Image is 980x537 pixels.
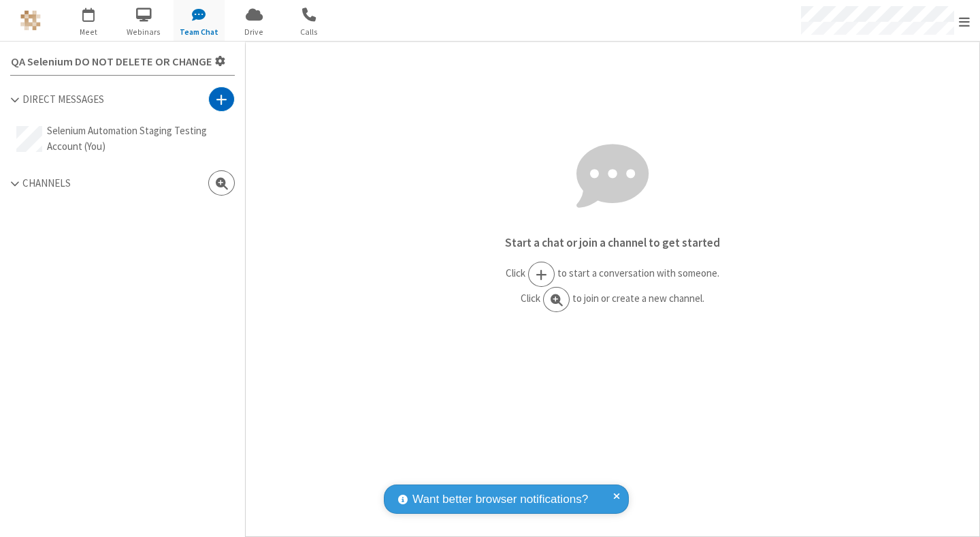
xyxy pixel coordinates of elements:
span: Team Chat [174,26,225,38]
button: Selenium Automation Staging Testing Account (You) [10,117,235,160]
span: Want better browser notifications? [412,491,588,508]
span: Drive [229,26,280,38]
span: Webinars [118,26,169,38]
span: QA Selenium DO NOT DELETE OR CHANGE [11,56,212,68]
button: Settings [5,47,231,75]
span: Direct Messages [22,93,104,106]
span: Meet [63,26,114,38]
span: Channels [22,177,71,189]
span: Calls [284,26,335,38]
p: Click to start a conversation with someone. Click to join or create a new channel. [246,262,979,312]
img: QA Selenium DO NOT DELETE OR CHANGE [20,10,41,31]
p: Start a chat or join a channel to get started [246,234,979,252]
